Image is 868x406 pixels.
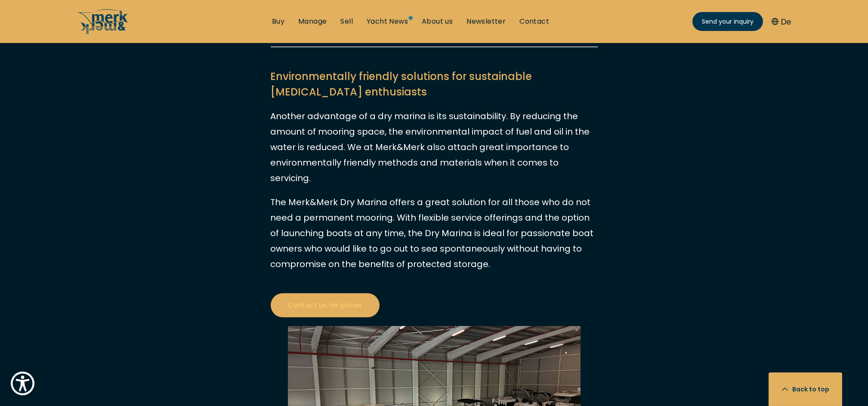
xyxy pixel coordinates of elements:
[271,194,598,272] p: The Merk&Merk Dry Marina offers a great solution for all those who do not need a permanent moorin...
[519,17,549,26] a: Contact
[772,16,791,28] button: De
[272,17,284,26] a: Buy
[466,17,506,26] a: Newsletter
[9,369,37,397] button: Show Accessibility Preferences
[702,17,754,26] span: Send your inquiry
[77,27,129,37] a: /
[271,108,598,186] p: Another advantage of a dry marina is its sustainability. By reducing the amount of mooring space,...
[271,293,380,317] a: Contact us for prices
[271,69,598,100] h2: Environmentally friendly solutions for sustainable [MEDICAL_DATA] enthusiasts
[367,17,408,26] a: Yacht News
[692,12,763,31] a: Send your inquiry
[298,17,327,26] a: Manage
[422,17,453,26] a: About us
[769,372,842,406] button: Back to top
[340,17,353,26] a: Sell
